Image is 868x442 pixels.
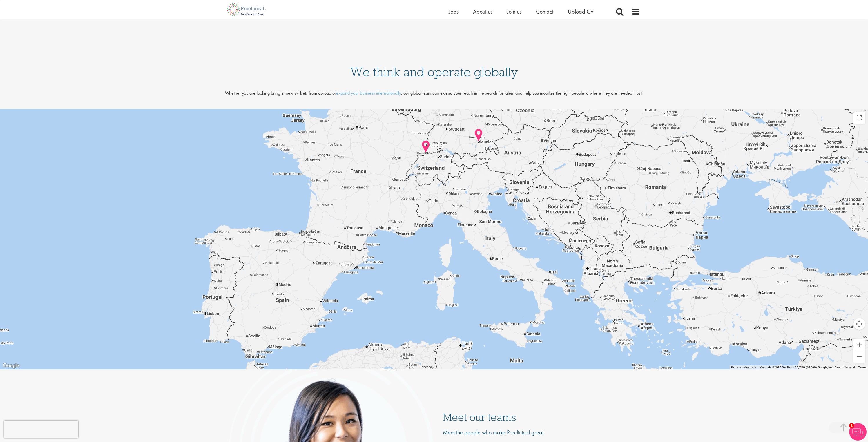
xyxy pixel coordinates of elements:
button: Zoom out [853,351,865,363]
span: Map data ©2025 GeoBasis-DE/BKG (©2009), Google, Inst. Geogr. Nacional [760,366,855,369]
button: Map camera controls [853,318,865,330]
a: Upload CV [568,8,594,15]
button: Keyboard shortcuts [731,365,756,369]
p: Whether you are looking bring in new skillsets from abroad or , our global team can extend your r... [146,90,722,97]
a: Join us [507,8,521,15]
iframe: reCAPTCHA [4,421,78,438]
a: expand your business internationally [336,90,401,96]
a: About us [473,8,492,15]
span: 1 [849,423,854,428]
a: Open this area in Google Maps (opens a new window) [1,362,21,369]
img: Chatbot [849,423,867,441]
a: Contact [536,8,553,15]
a: Jobs [449,8,459,15]
h3: Meet our teams [443,412,640,422]
a: Terms (opens in new tab) [858,366,866,369]
img: Google [1,362,21,369]
button: Toggle fullscreen view [853,112,865,124]
button: Zoom in [853,339,865,351]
